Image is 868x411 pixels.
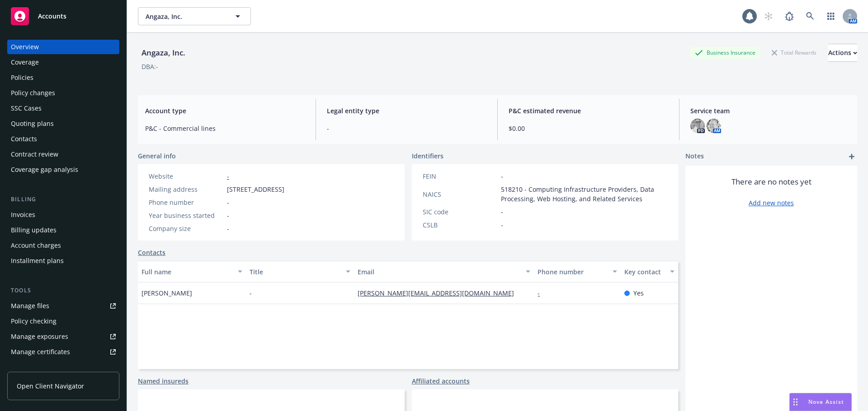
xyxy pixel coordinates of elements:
div: NAICS [423,189,497,199]
span: General info [138,151,176,161]
img: photo [690,119,705,133]
a: - [227,172,229,180]
span: - [227,211,229,220]
span: Account type [145,106,305,115]
span: - [501,220,503,230]
a: Search [801,7,819,25]
a: Contract review [7,147,119,162]
span: $0.00 [509,124,668,133]
div: Contract review [11,147,58,162]
img: photo [707,119,721,133]
a: Manage certificates [7,345,119,359]
div: Business Insurance [690,47,760,58]
div: Mailing address [149,185,223,194]
span: There are no notes yet [731,176,811,187]
div: Policy checking [11,314,57,328]
a: Coverage gap analysis [7,162,119,177]
div: Total Rewards [767,47,821,58]
a: Billing updates [7,223,119,237]
div: Year business started [149,211,223,220]
div: Actions [828,44,857,61]
span: Service team [690,106,850,115]
button: Phone number [534,261,620,282]
span: - [327,124,486,133]
a: add [846,151,857,162]
a: - [538,289,547,297]
span: - [227,198,229,207]
a: Named insureds [138,376,189,386]
button: Key contact [621,261,678,282]
div: Installment plans [11,254,64,268]
button: Title [246,261,354,282]
a: Overview [7,40,119,54]
button: Nova Assist [789,393,852,411]
div: Manage files [11,299,49,313]
a: Manage files [7,299,119,313]
div: Coverage [11,55,39,69]
span: [STREET_ADDRESS] [227,185,284,194]
a: Quoting plans [7,116,119,131]
span: Nova Assist [808,398,844,406]
div: CSLB [423,220,497,230]
span: P&C estimated revenue [509,106,668,115]
a: Installment plans [7,254,119,268]
div: Billing [7,195,119,204]
div: FEIN [423,171,497,181]
a: SSC Cases [7,101,119,115]
div: Manage claims [11,360,57,374]
span: Identifiers [412,151,443,161]
a: Coverage [7,55,119,69]
a: Add new notes [749,198,794,208]
a: Policies [7,70,119,85]
div: Phone number [538,267,607,277]
a: Start snowing [759,7,778,25]
div: Invoices [11,208,35,222]
a: Affiliated accounts [412,376,470,386]
span: - [501,207,503,217]
div: SIC code [423,207,497,217]
div: Company size [149,224,223,233]
button: Email [354,261,534,282]
div: SSC Cases [11,101,42,115]
div: Full name [142,267,232,277]
div: Coverage gap analysis [11,162,78,177]
span: Legal entity type [327,106,486,115]
div: Drag to move [790,393,801,411]
div: Phone number [149,198,223,207]
a: Contacts [138,248,165,257]
span: P&C - Commercial lines [145,124,305,133]
div: Manage exposures [11,329,68,344]
div: DBA: - [142,62,158,71]
button: Actions [828,44,857,62]
span: Notes [685,151,704,162]
span: [PERSON_NAME] [142,288,192,298]
span: - [501,171,503,181]
a: Contacts [7,132,119,146]
a: Manage claims [7,360,119,374]
div: Policy changes [11,86,55,100]
div: Overview [11,40,39,54]
a: Manage exposures [7,329,119,344]
div: Email [358,267,520,277]
div: Billing updates [11,223,57,237]
div: Account charges [11,238,61,253]
span: Accounts [38,13,66,20]
div: Angaza, Inc. [138,47,189,59]
span: - [227,224,229,233]
span: Open Client Navigator [17,381,84,391]
a: Accounts [7,4,119,29]
span: Yes [633,288,644,298]
div: Manage certificates [11,345,70,359]
a: Policy checking [7,314,119,328]
div: Policies [11,70,33,85]
div: Tools [7,286,119,295]
div: Quoting plans [11,116,54,131]
a: Policy changes [7,86,119,100]
div: Key contact [624,267,665,277]
span: 518210 - Computing Infrastructure Providers, Data Processing, Web Hosting, and Related Services [501,185,668,203]
div: Website [149,171,223,181]
span: Angaza, Inc. [146,12,224,21]
a: [PERSON_NAME][EMAIL_ADDRESS][DOMAIN_NAME] [358,289,521,297]
span: - [250,288,252,298]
